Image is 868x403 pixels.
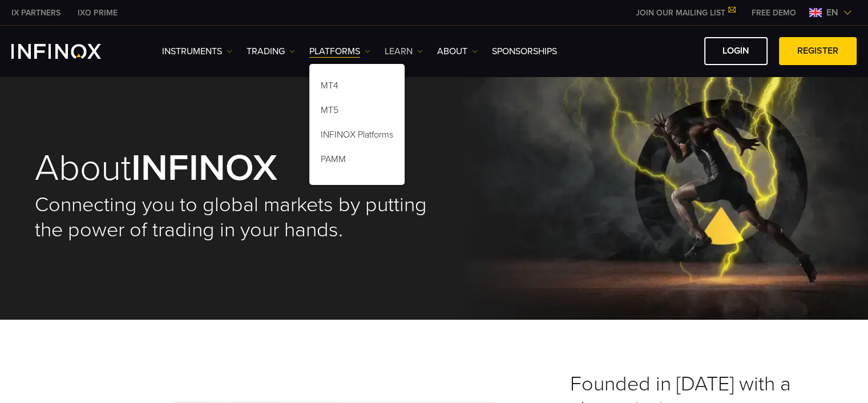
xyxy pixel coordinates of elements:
a: Instruments [162,45,232,58]
a: REGISTER [779,37,857,65]
a: Learn [385,45,423,58]
a: SPONSORSHIPS [492,45,557,58]
h2: Connecting you to global markets by putting the power of trading in your hands. [35,192,434,243]
span: en [822,6,843,19]
a: INFINOX Logo [11,44,128,59]
a: MT5 [309,100,405,124]
a: PAMM [309,149,405,174]
a: INFINOX Platforms [309,124,405,149]
a: TRADING [247,45,295,58]
a: LOGIN [704,37,768,65]
h1: About [35,150,434,187]
a: INFINOX MENU [743,7,805,19]
a: INFINOX [3,7,69,19]
a: ABOUT [437,45,478,58]
a: INFINOX [69,7,126,19]
a: PLATFORMS [309,45,370,58]
a: MT4 [309,75,405,100]
a: JOIN OUR MAILING LIST [627,8,743,18]
strong: INFINOX [131,146,277,191]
